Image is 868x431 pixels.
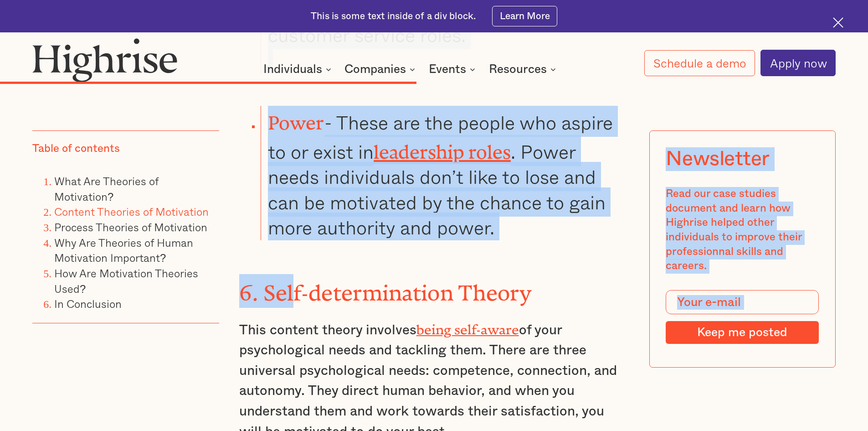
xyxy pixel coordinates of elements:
strong: 6. Self-determination Theory [239,280,532,295]
a: Content Theories of Motivation [54,203,209,220]
input: Keep me posted [666,321,819,344]
a: In Conclusion [54,295,122,312]
img: Highrise logo [32,38,177,82]
input: Your e-mail [666,290,819,315]
div: Read our case studies document and learn how Highrise helped other individuals to improve their p... [666,187,819,274]
a: Schedule a demo [644,50,755,76]
a: Apply now [760,50,836,76]
a: being self-aware [416,322,519,331]
div: Resources [489,64,559,75]
div: Events [429,64,466,75]
div: This is some text inside of a div block. [311,10,476,23]
img: Cross icon [833,17,843,28]
a: What Are Theories of Motivation? [54,172,159,205]
div: Companies [344,64,418,75]
strong: Power [268,112,324,124]
div: Events [429,64,478,75]
a: leadership roles [374,141,511,153]
div: Individuals [263,64,322,75]
form: Modal Form [666,290,819,344]
a: Why Are Theories of Human Motivation Important? [54,234,193,266]
div: Individuals [263,64,334,75]
div: Table of contents [32,142,120,156]
a: How Are Motivation Theories Used? [54,265,198,297]
div: Newsletter [666,147,770,171]
li: - These are the people who aspire to or exist in . Power needs individuals don’t like to lose and... [261,106,629,240]
a: Learn More [492,6,557,26]
a: Process Theories of Motivation [54,218,207,235]
div: Companies [344,64,406,75]
div: Resources [489,64,547,75]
